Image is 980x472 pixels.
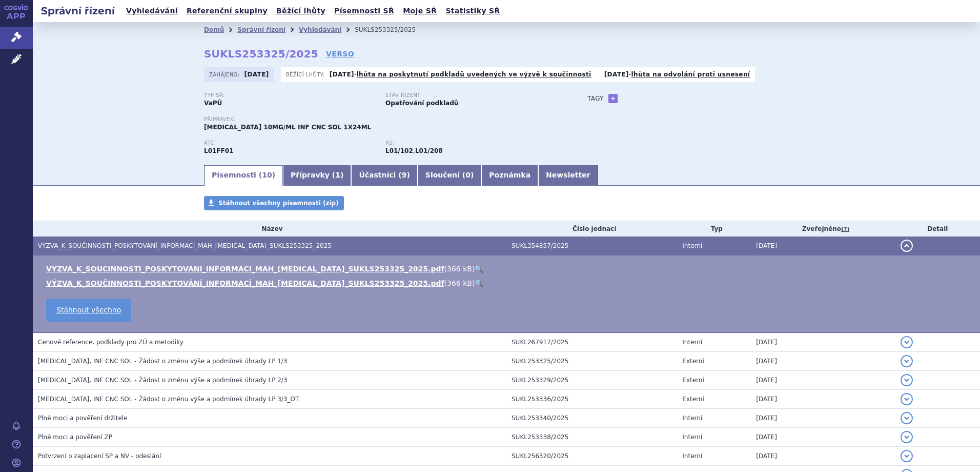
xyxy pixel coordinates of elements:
td: SUKL253325/2025 [506,352,677,371]
td: [DATE] [751,332,895,352]
td: SUKL256320/2025 [506,447,677,466]
td: [DATE] [751,390,895,409]
span: VÝZVA_K_SOUČINNOSTI_POSKYTOVÁNÍ_INFORMACÍ_MAH_OPDIVO_SUKLS253325_2025 [38,242,332,249]
a: + [608,94,618,103]
th: Typ [677,221,751,237]
a: VERSO [326,49,354,59]
button: detail [901,450,913,462]
button: detail [901,431,913,443]
a: VYZVA_K_SOUCINNOSTI_POSKYTOVANI_INFORMACI_MAH_[MEDICAL_DATA]_SUKLS253325_2025.pdf [46,265,444,273]
a: Vyhledávání [299,26,341,33]
span: Stáhnout všechny písemnosti (zip) [218,200,339,207]
a: Sloučení (0) [418,165,481,186]
td: [DATE] [751,352,895,371]
span: Interní [682,415,702,422]
a: 🔍 [475,265,483,273]
td: SUKL253340/2025 [506,409,677,428]
span: OPDIVO, INF CNC SOL - Žádost o změnu výše a podmínek úhrady LP 2/3 [38,377,288,384]
span: OPDIVO, INF CNC SOL - Žádost o změnu výše a podmínek úhrady LP 3/3_OT [38,396,299,403]
strong: [DATE] [244,71,269,78]
li: ( ) [46,278,970,288]
span: Interní [682,339,702,346]
p: - [330,70,591,78]
p: RS: [385,140,557,146]
p: Typ SŘ: [204,92,375,99]
a: Přípravky (1) [283,165,351,186]
strong: VaPÚ [204,100,222,107]
a: Referenční skupiny [183,4,271,18]
a: Statistiky SŘ [442,4,503,18]
span: Plné moci a pověření držitele [38,415,128,422]
th: Název [33,221,506,237]
span: Cenové reference, podklady pro ZÚ a metodiky [38,339,183,346]
a: Stáhnout všechny písemnosti (zip) [204,196,344,210]
a: Správní řízení [237,26,285,33]
span: Externí [682,396,704,403]
p: - [604,70,750,78]
strong: [DATE] [604,71,629,78]
td: SUKL253329/2025 [506,371,677,390]
td: SUKL267917/2025 [506,332,677,352]
span: Externí [682,358,704,365]
li: SUKLS253325/2025 [355,22,429,37]
button: detail [901,374,913,386]
h3: Tagy [587,92,604,105]
td: [DATE] [751,428,895,447]
a: Běžící lhůty [273,4,329,18]
span: 0 [465,171,471,179]
a: Stáhnout všechno [46,299,131,322]
th: Detail [895,221,980,237]
strong: SUKLS253325/2025 [204,48,318,60]
button: detail [901,412,913,424]
span: 366 kB [447,279,472,287]
a: VÝZVA_K_SOUČINNOSTI_POSKYTOVÁNÍ_INFORMACÍ_MAH_[MEDICAL_DATA]_SUKLS253325_2025.pdf [46,279,444,287]
a: lhůta na poskytnutí podkladů uvedených ve výzvě k součinnosti [357,71,591,78]
th: Zveřejněno [751,221,895,237]
span: Běžící lhůty: [286,70,327,78]
a: Moje SŘ [400,4,440,18]
a: Účastníci (9) [351,165,417,186]
span: Interní [682,242,702,249]
button: detail [901,240,913,252]
strong: Opatřování podkladů [385,100,458,107]
td: [DATE] [751,371,895,390]
span: Potvrzení o zaplacení SP a NV - odeslání [38,453,161,460]
abbr: (?) [841,226,849,233]
a: lhůta na odvolání proti usnesení [631,71,750,78]
td: [DATE] [751,237,895,255]
td: [DATE] [751,447,895,466]
span: Zahájeno: [209,70,241,78]
strong: [DATE] [330,71,354,78]
span: 10 [262,171,272,179]
td: SUKL354857/2025 [506,237,677,255]
td: [DATE] [751,409,895,428]
span: OPDIVO, INF CNC SOL - Žádost o změnu výše a podmínek úhrady LP 1/3 [38,358,288,365]
th: Číslo jednací [506,221,677,237]
span: Externí [682,377,704,384]
td: SUKL253338/2025 [506,428,677,447]
h2: Správní řízení [33,4,123,18]
button: detail [901,336,913,348]
a: Poznámka [481,165,538,186]
span: 9 [402,171,407,179]
span: 1 [335,171,340,179]
span: Interní [682,434,702,441]
strong: nivolumab [385,147,413,154]
td: SUKL253336/2025 [506,390,677,409]
a: Vyhledávání [123,4,181,18]
strong: nivolumab k léčbě metastazujícího kolorektálního karcinomu [415,147,443,154]
a: Písemnosti SŘ [331,4,397,18]
a: Písemnosti (10) [204,165,283,186]
span: Interní [682,453,702,460]
div: , [385,140,567,155]
a: Newsletter [538,165,598,186]
p: Stav řízení: [385,92,557,99]
button: detail [901,355,913,367]
a: 🔍 [475,279,483,287]
a: Domů [204,26,224,33]
strong: NIVOLUMAB [204,147,233,154]
p: ATC: [204,140,375,146]
span: [MEDICAL_DATA] 10MG/ML INF CNC SOL 1X24ML [204,124,371,131]
li: ( ) [46,264,970,274]
span: Plné moci a pověření ZP [38,434,112,441]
